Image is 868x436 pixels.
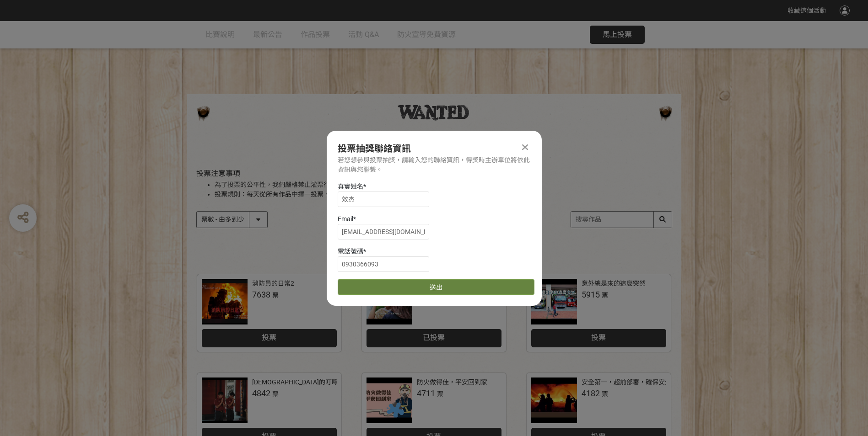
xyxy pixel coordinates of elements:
span: Email [338,215,353,223]
a: 活動 Q&A [348,21,379,48]
div: 消防員的日常2 [252,279,294,288]
span: 活動 Q&A [348,30,379,39]
span: 4842 [252,388,270,398]
span: 投票 [591,333,606,342]
span: 4711 [417,388,435,398]
div: 投票抽獎聯絡資訊 [338,142,531,155]
a: 意外總是來的這麼突然5915票投票 [527,274,671,352]
span: 最新公告 [253,30,282,39]
div: 若您想參與投票抽獎，請輸入您的聯絡資訊，得獎時主辦單位將依此資訊與您聯繫。 [338,155,531,175]
div: [DEMOGRAPHIC_DATA]的叮嚀：人離火要熄，住警器不離 [252,378,415,387]
a: 防火宣導免費資源 [397,21,456,48]
span: 票 [272,292,279,299]
span: 防火宣導免費資源 [397,30,456,39]
span: 電話號碼 [338,248,363,255]
li: 為了投票的公平性，我們嚴格禁止灌票行為，所有投票者皆需經過 LINE 登入認證。 [215,180,672,190]
span: 5915 [582,290,600,299]
h2: 投票列表 [196,156,672,167]
span: 投票 [262,333,276,342]
span: 票 [602,292,608,299]
span: 票 [437,390,443,398]
select: Sorting [197,212,267,228]
a: 最新公告 [253,21,282,48]
span: 7638 [252,290,270,299]
span: 作品投票 [301,30,330,39]
div: 防火做得佳，平安回到家 [417,378,487,387]
span: 票 [602,390,608,398]
span: 馬上投票 [603,30,632,39]
li: 投票規則：每天從所有作品中擇一投票。 [215,190,672,199]
span: 收藏這個活動 [787,7,826,14]
button: 送出 [338,279,534,295]
a: 關門的力量7175票已投票 [362,274,506,352]
a: 作品投票 [301,21,330,48]
button: 馬上投票 [590,26,645,44]
span: 票 [272,390,279,398]
div: 安全第一，超前部署，確保安全。 [582,378,678,387]
a: 消防員的日常27638票投票 [197,274,341,352]
span: 真實姓名 [338,183,363,190]
span: 已投票 [423,333,445,342]
span: 4182 [582,388,600,398]
span: 投票注意事項 [196,169,240,178]
a: 比賽說明 [205,21,235,48]
input: 搜尋作品 [571,212,672,228]
div: 意外總是來的這麼突然 [582,279,646,288]
span: 比賽說明 [205,30,235,39]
